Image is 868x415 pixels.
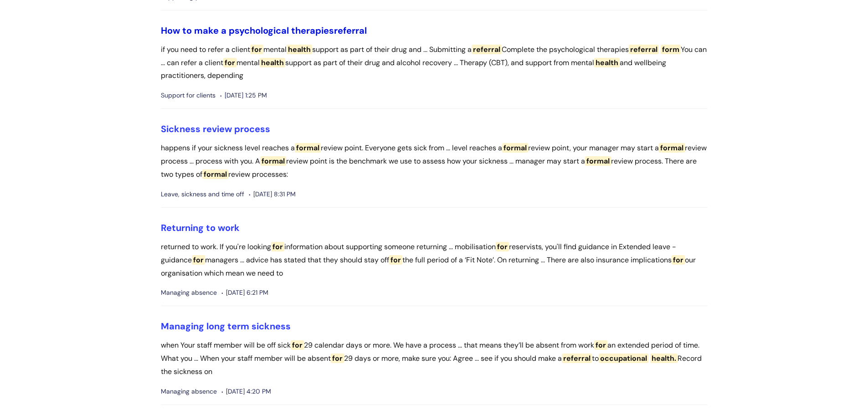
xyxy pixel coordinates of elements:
span: Managing absence [161,287,217,298]
span: formal [585,156,611,166]
p: when Your staff member will be off sick 29 calendar days or more. We have a process ... that mean... [161,339,708,378]
span: [DATE] 1:25 PM [220,90,267,101]
span: [DATE] 4:20 PM [221,386,271,397]
a: Managing long term sickness [161,320,291,332]
span: [DATE] 6:21 PM [221,287,268,298]
span: health [287,45,312,54]
span: for [223,58,236,67]
span: health [594,58,620,67]
span: formal [502,143,528,153]
span: occupational [599,354,648,363]
span: for [250,45,263,54]
span: formal [295,143,321,153]
span: for [594,340,607,350]
span: for [271,242,284,251]
span: form [661,45,681,54]
p: returned to work. If you're looking information about supporting someone returning ... mobilisati... [161,241,708,280]
span: referral [562,354,592,363]
span: for [331,354,344,363]
span: formal [202,169,228,179]
a: Sickness review process [161,123,270,135]
a: Returning to work [161,222,240,234]
a: How to make a psychological therapiesreferral [161,25,367,36]
span: for [672,255,685,265]
span: Support for clients [161,90,216,101]
span: formal [260,156,286,166]
span: referral [472,45,502,54]
span: Leave, sickness and time off [161,189,244,200]
span: Managing absence [161,386,217,397]
span: health. [650,354,678,363]
span: [DATE] 8:31 PM [249,189,296,200]
span: for [192,255,205,265]
p: happens if your sickness level reaches a review point. Everyone gets sick from ... level reaches ... [161,142,708,181]
span: for [291,340,304,350]
span: referral [629,45,659,54]
p: if you need to refer a client mental support as part of their drug and ... Submitting a Complete ... [161,43,708,82]
span: for [389,255,402,265]
span: for [496,242,509,251]
span: health [260,58,285,67]
span: formal [659,143,685,153]
span: referral [334,25,367,36]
